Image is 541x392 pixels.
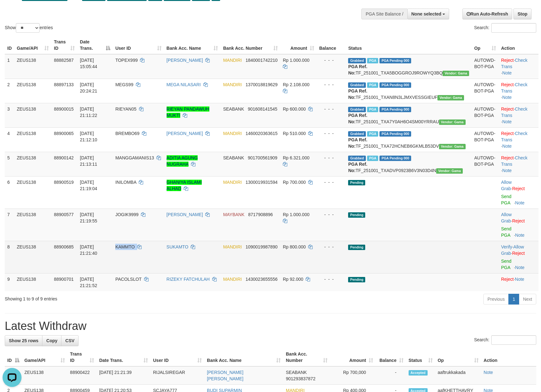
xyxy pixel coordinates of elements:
[150,366,204,385] td: RIJALSIREGAR
[499,209,538,241] td: ·
[317,36,346,54] th: Balance
[42,335,61,346] a: Copy
[472,54,499,79] td: AUTOWD-BOT-PGA
[97,348,150,366] th: Date Trans.: activate to sort column ascending
[204,348,283,366] th: Bank Acc. Name: activate to sort column ascending
[14,36,51,54] th: Game/API: activate to sort column ascending
[501,131,514,136] a: Reject
[499,152,538,176] td: · ·
[348,88,367,100] b: PGA Ref. No:
[97,366,150,385] td: [DATE] 21:21:39
[5,79,14,103] td: 2
[501,58,514,63] a: Reject
[80,180,97,191] span: [DATE] 21:19:04
[501,155,527,167] a: Check Trans
[283,106,306,112] span: Rp 600.000
[245,82,277,87] span: Copy 1370018819629 to clipboard
[519,294,536,305] a: Next
[283,277,303,282] span: Rp 92.000
[501,277,514,282] a: Reject
[512,251,525,256] a: Reject
[54,106,73,112] span: 88900015
[245,58,277,63] span: Copy 1840001742210 to clipboard
[512,186,525,191] a: Reject
[435,366,481,385] td: aaftrukkakada
[515,277,525,282] a: Note
[348,137,367,149] b: PGA Ref. No:
[513,9,531,19] a: Stop
[499,54,538,79] td: · ·
[348,107,366,112] span: Grabbed
[501,180,512,191] span: ·
[46,338,57,343] span: Copy
[348,162,367,173] b: PGA Ref. No:
[481,348,536,366] th: Action
[248,155,277,160] span: Copy 901700561909 to clipboard
[223,106,244,112] span: SEABANK
[80,58,97,69] span: [DATE] 15:05:44
[14,273,51,291] td: ZEUS138
[499,176,538,209] td: ·
[54,82,73,87] span: 88897133
[515,233,525,238] a: Note
[167,106,209,118] a: RIEYAN PANDAWUH MUKTI
[501,259,512,270] a: Send PGA
[14,209,51,241] td: ZEUS138
[348,277,365,282] span: Pending
[5,152,14,176] td: 5
[501,82,527,93] a: Check Trans
[5,176,14,209] td: 6
[379,131,411,137] span: PGA Pending
[115,277,142,282] span: PACOLSLOT
[14,79,51,103] td: ZEUS138
[5,241,14,273] td: 8
[5,127,14,152] td: 4
[379,107,411,112] span: PGA Pending
[283,58,309,63] span: Rp 1.000.000
[14,54,51,79] td: ZEUS138
[502,168,512,173] a: Note
[501,212,512,223] a: Allow Grab
[16,23,40,33] select: Showentries
[150,348,204,366] th: User ID: activate to sort column ascending
[5,320,536,332] h1: Latest Withdraw
[474,335,536,345] label: Search:
[501,244,524,256] span: ·
[223,82,242,87] span: MANDIRI
[501,82,514,87] a: Reject
[5,348,22,366] th: ID: activate to sort column descending
[462,9,512,19] a: Run Auto-Refresh
[319,130,343,137] div: - - -
[499,36,538,54] th: Action
[367,156,378,161] span: Marked by aaftrukkakada
[499,273,538,291] td: ·
[115,58,138,63] span: TOPEX999
[223,131,242,136] span: MANDIRI
[346,152,472,176] td: TF_251001_TXADVP0923B6V3N03D4N
[283,212,309,217] span: Rp 1.000.000
[348,113,367,124] b: PGA Ref. No:
[348,156,366,161] span: Grabbed
[436,168,463,174] span: Vendor URL: https://trx31.1velocity.biz
[80,155,97,167] span: [DATE] 21:13:11
[54,155,73,160] span: 88900142
[5,23,53,33] label: Show entries
[14,127,51,152] td: ZEUS138
[330,348,376,366] th: Amount: activate to sort column ascending
[346,103,472,127] td: TF_251001_TXA7Y0AH6O4SM00YRRAU
[491,335,536,345] input: Search:
[501,212,512,223] span: ·
[220,36,280,54] th: Bank Acc. Number: activate to sort column ascending
[245,131,277,136] span: Copy 1460020363615 to clipboard
[223,180,242,185] span: MANDIRI
[346,127,472,152] td: TF_251001_TXA72HCNEB6GKMLB53DV
[283,82,309,87] span: Rp 2.108.000
[512,218,525,223] a: Reject
[348,58,366,63] span: Grabbed
[508,294,519,305] a: 1
[115,131,139,136] span: BREMBO69
[67,348,97,366] th: Trans ID: activate to sort column ascending
[223,58,242,63] span: MANDIRI
[80,244,97,256] span: [DATE] 21:21:40
[409,370,428,376] span: Accepted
